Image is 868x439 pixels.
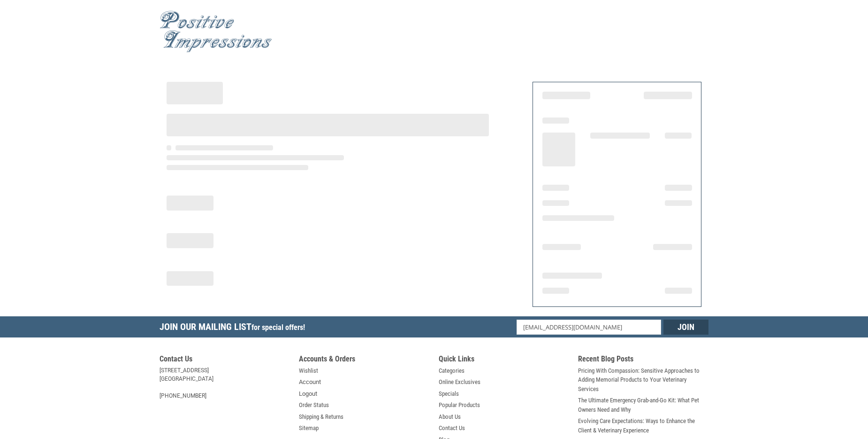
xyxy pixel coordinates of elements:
a: Sitemap [299,423,319,433]
h5: Accounts & Orders [299,354,429,366]
img: Positive Impressions [160,11,272,53]
a: Pricing With Compassion: Sensitive Approaches to Adding Memorial Products to Your Veterinary Serv... [578,366,708,394]
a: Logout [299,389,317,399]
a: Evolving Care Expectations: Ways to Enhance the Client & Veterinary Experience [578,416,708,435]
a: About Us [439,412,461,422]
a: Popular Products [439,400,480,410]
h5: Quick Links [439,354,569,366]
a: The Ultimate Emergency Grab-and-Go Kit: What Pet Owners Need and Why [578,396,708,414]
a: Categories [439,366,464,376]
a: Specials [439,389,459,399]
input: Join [663,320,708,335]
h5: Join Our Mailing List [160,316,310,340]
input: Email [517,320,662,335]
a: Wishlist [299,366,318,376]
a: Account [299,377,321,387]
h5: Recent Blog Posts [578,354,708,366]
a: Contact Us [439,423,465,433]
a: Online Exclusives [439,377,480,387]
address: [STREET_ADDRESS] [GEOGRAPHIC_DATA] [PHONE_NUMBER] [160,366,290,400]
h5: Contact Us [160,354,290,366]
a: Shipping & Returns [299,412,343,422]
a: Order Status [299,400,329,410]
span: for special offers! [251,323,305,332]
